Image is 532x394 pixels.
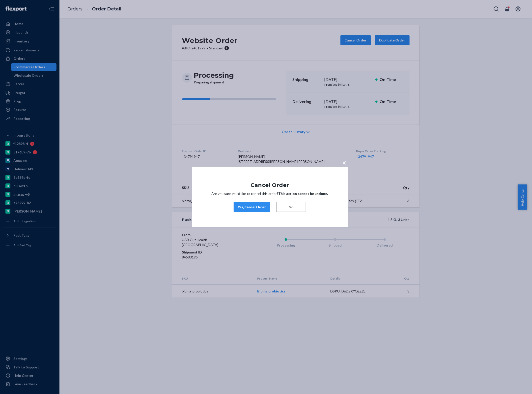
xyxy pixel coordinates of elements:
[207,182,333,188] h1: Cancel Order
[276,202,306,212] button: No
[238,205,266,210] div: Yes, Cancel Order
[207,191,333,196] p: Are you sure you’d like to cancel this order?
[234,202,270,212] button: Yes, Cancel Order
[342,158,346,167] span: ×
[279,191,328,196] strong: This action cannot be undone.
